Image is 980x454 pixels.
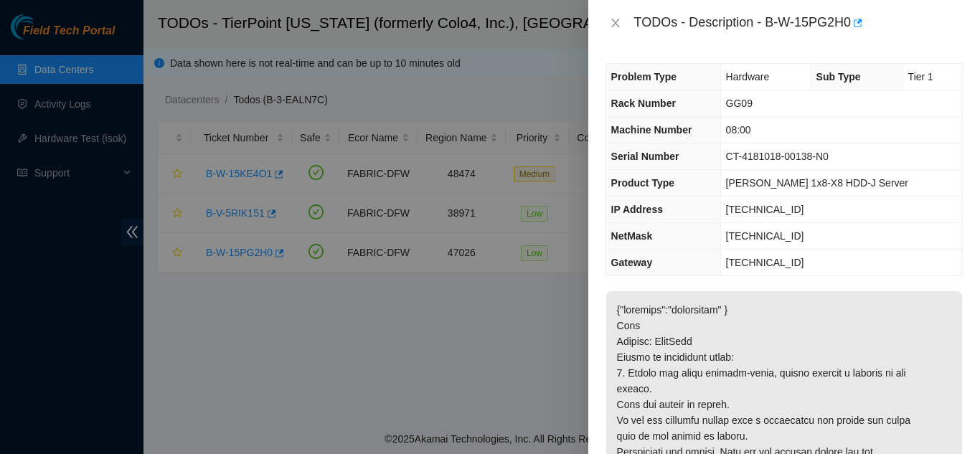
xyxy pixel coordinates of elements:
span: Tier 1 [908,71,933,82]
span: Gateway [611,257,653,268]
div: TODOs - Description - B-W-15PG2H0 [634,11,963,34]
span: Rack Number [611,98,676,109]
span: IP Address [611,204,663,215]
span: Machine Number [611,124,692,136]
span: Problem Type [611,71,677,82]
span: [PERSON_NAME] 1x8-X8 HDD-J Server [726,177,908,189]
span: 08:00 [726,124,751,136]
span: NetMask [611,230,653,242]
span: [TECHNICAL_ID] [726,257,804,268]
span: Hardware [726,71,770,82]
span: Sub Type [816,71,861,82]
span: CT-4181018-00138-N0 [726,151,829,162]
span: [TECHNICAL_ID] [726,230,804,242]
span: Serial Number [611,151,679,162]
span: close [610,17,621,29]
button: Close [606,16,626,30]
span: GG09 [726,98,753,109]
span: [TECHNICAL_ID] [726,204,804,215]
span: Product Type [611,177,674,189]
